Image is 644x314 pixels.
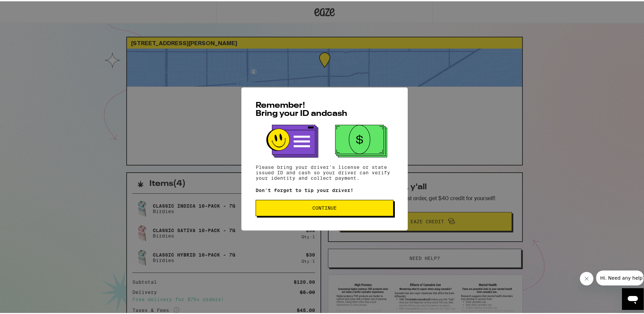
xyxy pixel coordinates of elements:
[256,186,393,191] p: Don't forget to tip your driver!
[256,100,347,116] span: Remember! Bring your ID and cash
[256,163,393,179] p: Please bring your driver's license or state issued ID and cash so your driver can verify your ide...
[312,204,337,209] span: Continue
[596,269,644,284] iframe: Message from company
[622,287,644,309] iframe: Button to launch messaging window
[256,198,393,214] button: Continue
[580,271,593,284] iframe: Close message
[4,5,49,10] span: Hi. Need any help?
